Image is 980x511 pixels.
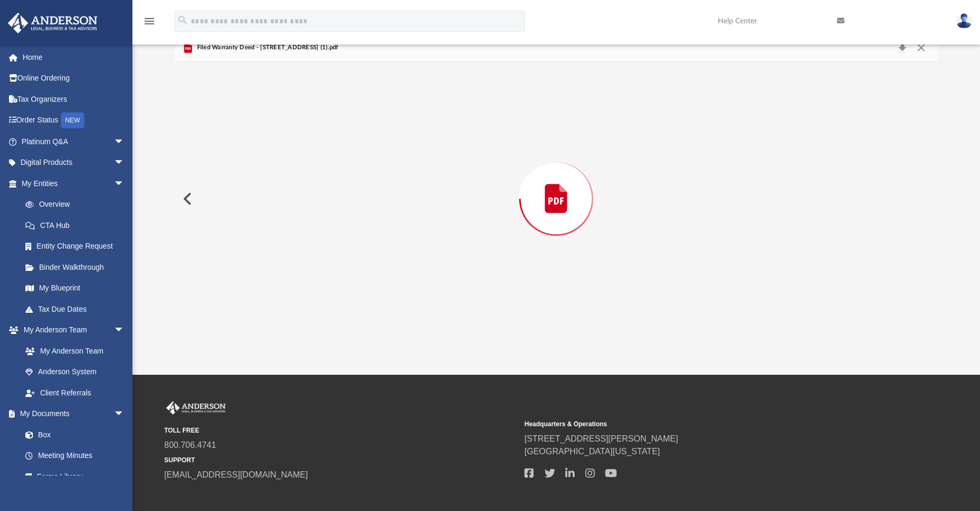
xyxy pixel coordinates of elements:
button: Download [893,40,912,55]
a: Platinum Q&Aarrow_drop_down [7,131,140,152]
img: Anderson Advisors Platinum Portal [164,401,228,415]
a: [EMAIL_ADDRESS][DOMAIN_NAME] [164,470,308,479]
a: My Anderson Teamarrow_drop_down [7,320,135,341]
span: arrow_drop_down [114,173,135,195]
a: Forms Library [15,466,130,487]
a: My Blueprint [15,278,135,299]
a: Overview [15,194,140,215]
div: NEW [61,112,84,128]
button: Previous File [175,184,198,214]
button: Close [912,40,931,55]
a: Meeting Minutes [15,445,135,466]
a: Online Ordering [7,68,140,89]
small: SUPPORT [164,455,517,465]
a: Order StatusNEW [7,110,140,131]
a: CTA Hub [15,215,140,236]
a: Client Referrals [15,382,135,403]
a: Home [7,47,140,68]
a: Entity Change Request [15,236,140,257]
a: [STREET_ADDRESS][PERSON_NAME] [524,434,678,443]
a: Box [15,424,130,445]
a: My Entitiesarrow_drop_down [7,173,140,194]
a: Anderson System [15,362,135,383]
a: 800.706.4741 [164,440,216,450]
a: [GEOGRAPHIC_DATA][US_STATE] [524,447,660,456]
a: Tax Organizers [7,89,140,110]
a: Digital Productsarrow_drop_down [7,152,140,173]
a: My Anderson Team [15,340,130,362]
i: menu [143,15,156,28]
a: Binder Walkthrough [15,257,140,278]
a: Tax Due Dates [15,298,140,320]
span: arrow_drop_down [114,320,135,341]
span: arrow_drop_down [114,152,135,174]
span: arrow_drop_down [114,131,135,153]
a: My Documentsarrow_drop_down [7,403,135,425]
img: User Pic [956,13,972,29]
small: Headquarters & Operations [524,419,877,429]
span: arrow_drop_down [114,403,135,425]
img: Anderson Advisors Platinum Portal [5,13,101,33]
small: TOLL FREE [164,426,517,435]
a: menu [143,20,156,28]
i: search [177,14,189,26]
span: Filed Warranty Deed - [STREET_ADDRESS] (1).pdf [194,43,338,52]
div: Preview [175,34,938,336]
